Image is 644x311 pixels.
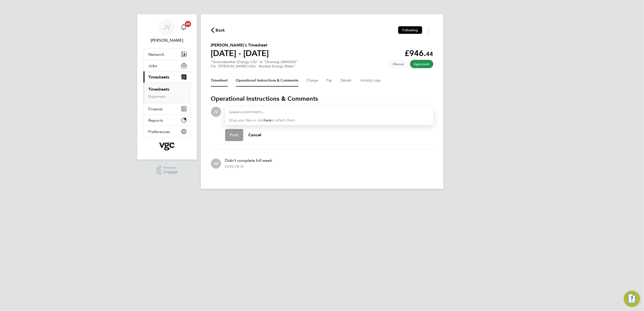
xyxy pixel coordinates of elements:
[149,107,163,111] span: Finance
[264,118,272,122] a: here
[149,63,157,68] span: Jobs
[156,166,178,175] a: Powered byEngage
[149,118,163,123] span: Reports
[144,103,190,114] button: Finance
[144,126,190,137] button: Preferences
[236,74,298,87] button: Operational Instructions & Comments
[163,170,178,174] span: Engage
[410,60,433,68] span: This timesheet has been approved.
[216,27,225,33] span: Back
[213,161,219,166] span: JM
[163,166,178,170] span: Powered by
[327,74,333,87] button: Pay
[143,37,191,43] span: Jana Venizelou
[143,142,191,150] a: Go to home page
[159,142,175,150] img: vgcgroup-logo-retina.png
[149,129,170,134] span: Preferences
[149,52,164,57] span: Network
[163,24,170,31] span: JV
[144,115,190,126] button: Reports
[144,60,190,71] button: Jobs
[211,107,221,117] div: Jana Venizelou
[144,71,190,83] button: Timesheets
[225,165,244,169] div: [DATE] 08:38
[211,95,433,103] h3: Operational Instructions & Comments
[211,48,269,58] h1: [DATE] - [DATE]
[229,118,295,122] span: Drag your files or click to attach them
[137,14,197,160] nav: Main navigation
[211,64,298,68] div: For "[PERSON_NAME] Infra - Nuclear Energy Water"
[211,27,225,33] button: Back
[225,158,272,164] p: Didn't complete full week
[361,74,382,87] button: Activity Logs
[341,74,352,87] button: Details
[144,49,190,60] button: Network
[149,75,170,80] span: Timesheets
[405,48,433,58] app-decimal: £946.
[211,60,298,68] div: "Groundworker (Energy CIS)" at "Dinorwig (4M4000)"
[149,87,170,92] a: Timesheets
[424,26,433,34] button: Timesheets Menu
[426,50,433,58] span: 44
[149,94,166,99] a: Expenses
[306,74,319,87] button: Charge
[389,60,408,68] span: This timesheet was manually created.
[624,291,640,307] button: Engage Resource Center
[211,42,269,48] h2: [PERSON_NAME]'s Timesheet
[243,129,266,141] button: Cancel
[214,109,218,115] span: JV
[179,19,189,35] a: 20
[211,159,221,169] div: John McGeever
[144,83,190,103] div: Timesheets
[248,133,261,137] span: Cancel
[402,28,418,32] span: Following
[211,74,228,87] button: Timesheet
[398,26,422,34] button: Following
[185,21,191,27] span: 20
[143,19,191,43] a: JV[PERSON_NAME]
